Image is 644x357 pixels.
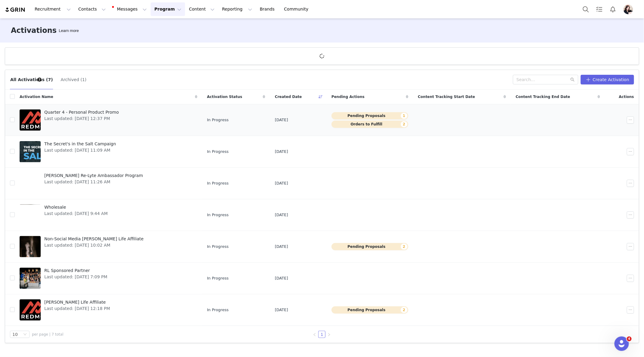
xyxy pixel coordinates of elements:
a: 1 [319,331,325,338]
span: 4 [627,336,632,341]
button: Pending Proposals1 [331,112,408,119]
img: 26edf08b-504d-4a39-856d-ea1e343791c2.jpg [624,5,633,14]
button: Archived (1) [60,75,87,84]
li: Next Page [325,331,333,338]
span: In Progress [207,180,229,186]
span: In Progress [207,244,229,250]
button: Pending Proposals2 [331,306,408,314]
a: Quarter 4 - Personal Product PromoLast updated: [DATE] 12:37 PM [20,108,197,132]
i: icon: down [23,333,27,337]
a: Brands [256,2,280,16]
span: Activation Status [207,94,242,100]
button: Content [185,2,218,16]
span: Activation Name [20,94,53,100]
span: Quarter 4 - Personal Product Promo [44,109,119,115]
span: Last updated: [DATE] 10:02 AM [44,242,143,248]
span: In Progress [207,307,229,313]
div: 10 [12,331,18,338]
span: Last updated: [DATE] 12:37 PM [44,115,119,122]
div: Tooltip anchor [37,77,42,82]
a: Non-Social Media [PERSON_NAME] Life AffiliateLast updated: [DATE] 10:02 AM [20,235,197,259]
li: 1 [318,331,325,338]
a: The Secret's in the Salt CampaignLast updated: [DATE] 11:09 AM [20,140,197,164]
span: [DATE] [275,275,288,281]
div: Actions [605,90,639,103]
button: Messages [110,2,150,16]
button: Profile [620,5,639,14]
button: Notifications [606,2,620,16]
span: Non-Social Media [PERSON_NAME] Life Affiliate [44,236,143,242]
span: Content Tracking End Date [516,94,570,100]
i: icon: left [313,333,316,336]
span: Pending Actions [331,94,365,100]
button: Program [151,2,185,16]
a: Community [281,2,315,16]
span: Wholesale [44,204,108,210]
button: Reporting [218,2,256,16]
a: WholesaleLast updated: [DATE] 9:44 AM [20,203,197,227]
span: In Progress [207,212,229,218]
img: grin logo [5,7,26,13]
span: [DATE] [275,307,288,313]
button: Create Activation [581,75,634,84]
span: per page | 7 total [32,332,63,337]
li: Previous Page [311,331,318,338]
span: The Secret's in the Salt Campaign [44,141,116,147]
button: Orders to Fulfill2 [331,121,408,128]
span: Last updated: [DATE] 11:09 AM [44,147,116,153]
span: Last updated: [DATE] 12:18 PM [44,305,110,312]
button: All Activations (7) [10,75,53,84]
input: Search... [513,75,578,84]
i: icon: right [327,333,331,336]
button: Search [579,2,592,16]
i: icon: search [570,77,575,82]
span: [DATE] [275,180,288,186]
span: [DATE] [275,244,288,250]
span: RL Sponsored Partner [44,267,107,274]
span: In Progress [207,275,229,281]
span: [PERSON_NAME] Life Affiliate [44,299,110,305]
span: [PERSON_NAME] Re-Lyte Ambassador Program [44,172,143,179]
span: Last updated: [DATE] 7:09 PM [44,274,107,280]
span: Created Date [275,94,302,100]
span: In Progress [207,149,229,155]
button: Contacts [75,2,109,16]
button: Pending Proposals2 [331,243,408,250]
span: [DATE] [275,149,288,155]
span: Last updated: [DATE] 11:26 AM [44,179,143,185]
a: [PERSON_NAME] Life AffiliateLast updated: [DATE] 12:18 PM [20,298,197,322]
a: [PERSON_NAME] Re-Lyte Ambassador ProgramLast updated: [DATE] 11:26 AM [20,171,197,195]
div: Tooltip anchor [58,28,80,34]
span: [DATE] [275,212,288,218]
a: Tasks [593,2,606,16]
span: Content Tracking Start Date [418,94,475,100]
button: Recruitment [31,2,74,16]
span: Last updated: [DATE] 9:44 AM [44,210,108,217]
h3: Activations [11,25,57,36]
iframe: Intercom live chat [614,336,629,351]
a: RL Sponsored PartnerLast updated: [DATE] 7:09 PM [20,266,197,290]
span: In Progress [207,117,229,123]
span: [DATE] [275,117,288,123]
